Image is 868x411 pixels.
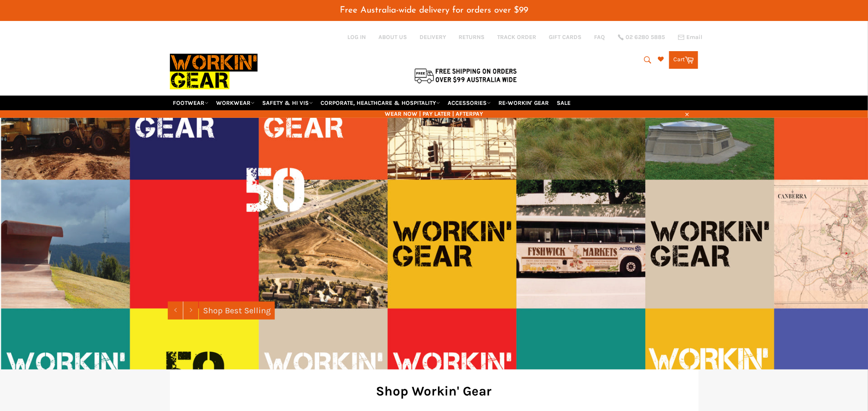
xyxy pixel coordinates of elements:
h2: Shop Workin' Gear [182,382,686,400]
span: WEAR NOW | PAY LATER | AFTERPAY [170,110,699,118]
a: FOOTWEAR [170,96,212,110]
a: Email [678,34,703,41]
a: Log in [348,34,366,41]
span: Email [687,34,703,40]
a: DELIVERY [420,33,446,41]
a: CORPORATE, HEALTHCARE & HOSPITALITY [318,96,443,110]
a: Cart [669,51,698,69]
span: Free Australia-wide delivery for orders over $99 [340,6,528,15]
a: SALE [554,96,574,110]
a: GIFT CARDS [549,33,582,41]
a: FAQ [594,33,605,41]
span: 02 6280 5885 [626,34,665,40]
a: RE-WORKIN' GEAR [495,96,553,110]
a: ABOUT US [379,33,407,41]
a: SAFETY & HI VIS [259,96,316,110]
a: 02 6280 5885 [618,34,665,40]
a: ACCESSORIES [445,96,494,110]
img: Workin Gear leaders in Workwear, Safety Boots, PPE, Uniforms. Australia's No.1 in Workwear [170,48,258,95]
a: Shop Best Selling [199,302,275,320]
img: Flat $9.95 shipping Australia wide [413,67,518,84]
a: WORKWEAR [213,96,258,110]
a: RETURNS [459,33,485,41]
a: TRACK ORDER [498,33,537,41]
